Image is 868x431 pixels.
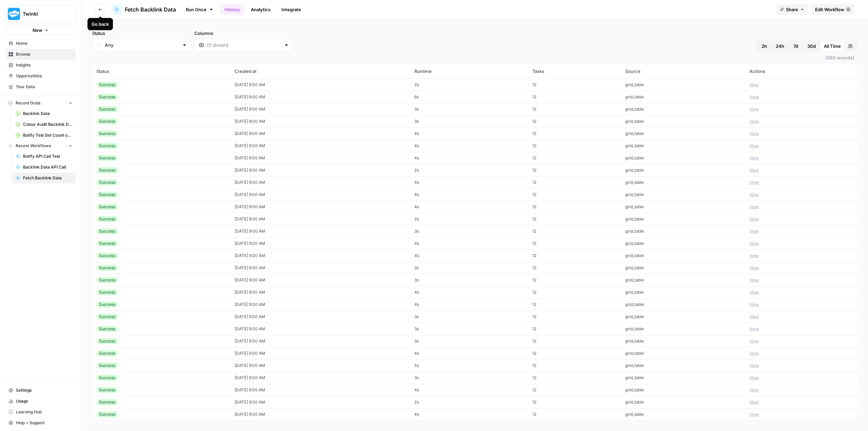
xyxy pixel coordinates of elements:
[528,213,621,225] td: 12
[13,162,76,173] a: Backlink Data API Call
[410,201,528,213] td: 4s
[749,118,759,124] button: View
[749,167,759,173] button: View
[16,387,73,393] span: Settings
[231,213,410,225] td: [DATE] 9:00 AM
[621,164,746,176] td: grid_table
[231,396,410,408] td: [DATE] 9:00 AM
[96,314,118,320] div: Success
[96,155,118,161] div: Success
[410,79,528,91] td: 2s
[749,192,759,198] button: View
[528,152,621,164] td: 12
[528,359,621,372] td: 12
[528,237,621,250] td: 12
[410,237,528,250] td: 4s
[96,82,118,88] div: Success
[231,176,410,189] td: [DATE] 9:00 AM
[749,106,759,112] button: View
[231,79,410,91] td: [DATE] 9:00 AM
[528,372,621,384] td: 12
[621,396,746,408] td: grid_table
[5,49,76,60] a: Browse
[621,115,746,128] td: grid_table
[772,41,788,52] button: 24h
[621,64,746,79] th: Source
[96,253,118,259] div: Success
[621,176,746,189] td: grid_table
[528,201,621,213] td: 12
[16,409,73,415] span: Learning Hub
[749,265,759,271] button: View
[231,359,410,372] td: [DATE] 9:00 AM
[528,91,621,103] td: 12
[621,408,746,420] td: grid_table
[181,4,218,15] a: Run Once
[23,132,73,138] span: Botify Test Get Count of Inlinks
[528,225,621,237] td: 12
[410,225,528,237] td: 3s
[5,81,76,92] a: Your Data
[410,140,528,152] td: 4s
[749,82,759,88] button: View
[776,4,808,15] button: Share
[16,84,73,90] span: Your Data
[786,6,798,13] span: Share
[528,79,621,91] td: 12
[749,326,759,332] button: View
[231,225,410,237] td: [DATE] 9:00 AM
[762,43,767,50] span: 2h
[5,60,76,71] a: Insights
[528,115,621,128] td: 12
[96,94,118,100] div: Success
[96,179,118,185] div: Success
[621,359,746,372] td: grid_table
[528,64,621,79] th: Tasks
[96,204,118,210] div: Success
[16,398,73,404] span: Usage
[749,375,759,381] button: View
[528,103,621,115] td: 12
[749,131,759,137] button: View
[96,350,118,356] div: Success
[16,143,51,149] span: Recent Workflows
[16,51,73,57] span: Browse
[96,228,118,234] div: Success
[749,350,759,356] button: View
[621,201,746,213] td: grid_table
[788,41,803,52] button: 7d
[528,128,621,140] td: 12
[231,140,410,152] td: [DATE] 9:00 AM
[749,387,759,393] button: View
[96,143,118,149] div: Success
[5,5,76,22] button: Workspace: Twinkl
[23,175,73,181] span: Fetch Backlink Data
[231,115,410,128] td: [DATE] 9:00 AM
[528,396,621,408] td: 12
[621,298,746,311] td: grid_table
[621,347,746,359] td: grid_table
[528,140,621,152] td: 12
[16,420,73,426] span: Help + Support
[749,411,759,417] button: View
[96,289,118,295] div: Success
[5,98,76,108] button: Recent Grids
[621,189,746,201] td: grid_table
[528,298,621,311] td: 12
[815,6,844,13] span: Edit Workflow
[824,43,841,50] span: All Time
[207,42,281,48] input: (5 shown)
[231,372,410,384] td: [DATE] 9:00 AM
[749,301,759,308] button: View
[96,277,118,283] div: Success
[5,141,76,151] button: Recent Workflows
[5,385,76,396] a: Settings
[621,311,746,323] td: grid_table
[220,4,244,15] a: History
[749,94,759,100] button: View
[749,216,759,222] button: View
[776,43,784,50] span: 24h
[621,128,746,140] td: grid_table
[92,21,109,27] div: Go back
[96,265,118,271] div: Success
